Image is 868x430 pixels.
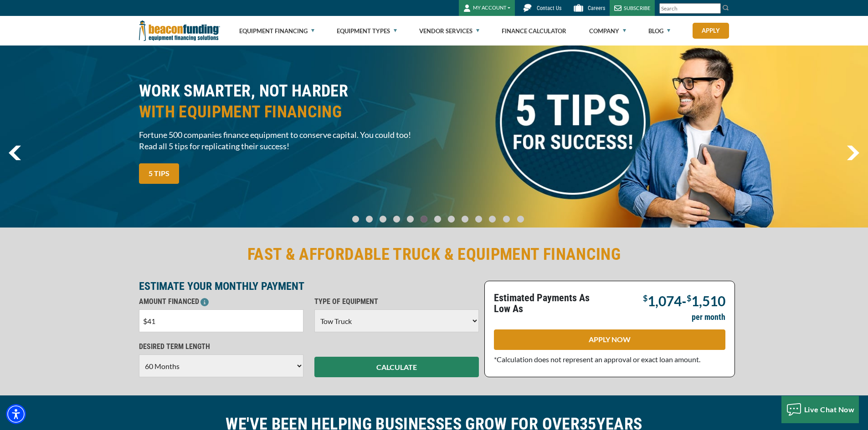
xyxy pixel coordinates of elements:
h2: WORK SMARTER, NOT HARDER [139,81,429,122]
a: Blog [648,16,670,46]
a: Go To Slide 0 [350,215,361,223]
img: Right Navigator [847,146,859,160]
p: Estimated Payments As Low As [494,293,604,314]
a: Go To Slide 11 [501,215,512,223]
p: TYPE OF EQUIPMENT [314,296,479,307]
a: Company [589,16,626,46]
button: Live Chat Now [781,396,859,423]
p: AMOUNT FINANCED [139,296,303,307]
span: Careers [588,5,605,11]
span: $ [643,293,647,303]
a: Go To Slide 10 [487,215,498,223]
a: Go To Slide 7 [446,215,457,223]
a: Go To Slide 12 [515,215,526,223]
a: Go To Slide 5 [418,215,429,223]
span: $ [687,293,691,303]
a: Go To Slide 2 [377,215,388,223]
span: *Calculation does not represent an approval or exact loan amount. [494,355,700,364]
div: Accessibility Menu [6,404,26,424]
a: Finance Calculator [502,16,566,46]
a: Equipment Financing [239,16,314,46]
span: 1,510 [691,293,725,309]
img: Left Navigator [9,146,21,160]
a: Equipment Types [337,16,397,46]
h2: FAST & AFFORDABLE TRUCK & EQUIPMENT FINANCING [139,244,729,265]
a: Go To Slide 1 [364,215,375,223]
span: WITH EQUIPMENT FINANCING [139,101,429,122]
span: Contact Us [537,5,561,11]
a: Vendor Services [419,16,479,46]
img: Beacon Funding Corporation logo [139,16,220,46]
a: Go To Slide 8 [459,215,470,223]
a: Go To Slide 3 [391,215,402,223]
a: next [847,146,859,160]
a: Go To Slide 4 [405,215,416,223]
span: Fortune 500 companies finance equipment to conserve capital. You could too! Read all 5 tips for r... [139,129,429,152]
p: - [643,293,725,307]
p: per month [692,312,725,323]
p: DESIRED TERM LENGTH [139,341,303,352]
a: 5 TIPS [139,163,179,184]
a: Go To Slide 9 [473,215,484,223]
input: $0 [139,309,303,332]
a: Clear search text [711,5,719,12]
img: Search [722,4,729,11]
a: APPLY NOW [494,329,725,350]
span: 1,074 [647,293,682,309]
p: ESTIMATE YOUR MONTHLY PAYMENT [139,281,479,292]
span: Live Chat Now [804,405,855,414]
button: CALCULATE [314,357,479,377]
input: Search [659,3,721,14]
a: Go To Slide 6 [432,215,443,223]
a: Apply [693,23,729,39]
a: previous [9,146,21,160]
